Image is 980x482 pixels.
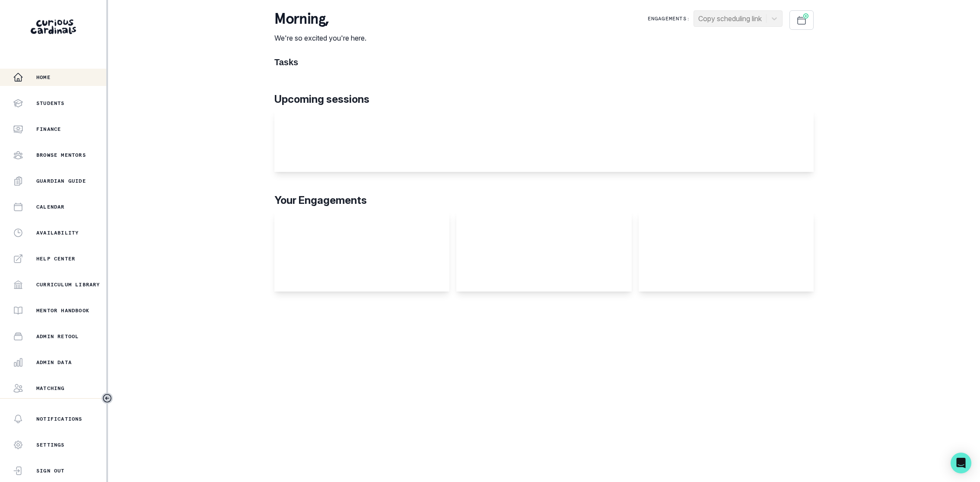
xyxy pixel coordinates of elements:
p: Sign Out [36,467,65,474]
p: Guardian Guide [36,178,86,184]
p: Students [36,100,65,107]
button: Schedule Sessions [789,10,814,30]
p: Your Engagements [274,193,814,208]
p: Engagements: [648,15,690,22]
p: Curriculum Library [36,281,100,288]
p: Admin Data [36,359,72,366]
p: Admin Retool [36,333,79,340]
h1: Tasks [274,57,814,67]
p: Mentor Handbook [36,307,89,314]
p: morning , [274,10,366,28]
p: Upcoming sessions [274,92,814,107]
img: Curious Cardinals Logo [31,19,76,34]
p: Browse Mentors [36,152,86,159]
p: Notifications [36,415,83,422]
div: Open Intercom Messenger [951,453,971,473]
p: Calendar [36,203,65,210]
button: Toggle sidebar [102,393,113,404]
p: Help Center [36,255,75,262]
p: Availability [36,229,79,236]
p: Matching [36,385,65,392]
p: Finance [36,126,61,133]
p: We're so excited you're here. [274,33,366,43]
p: Settings [36,441,65,448]
p: Home [36,74,51,81]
